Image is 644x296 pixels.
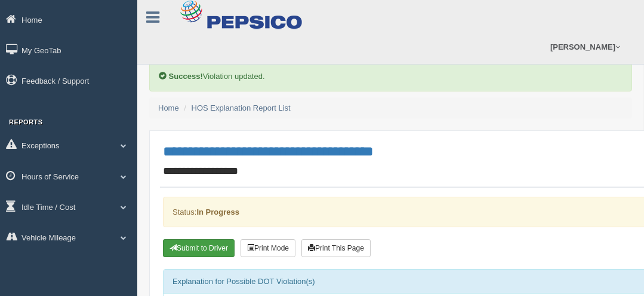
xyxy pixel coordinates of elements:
div: Violation updated. [149,39,632,91]
button: Submit To Driver [163,239,235,257]
a: [PERSON_NAME] [544,30,626,64]
button: Print This Page [301,239,371,257]
strong: In Progress [196,207,239,216]
button: Print Mode [241,239,295,257]
a: HOS Explanation Report List [192,103,291,112]
b: Success! [169,72,203,81]
a: Home [158,103,179,112]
